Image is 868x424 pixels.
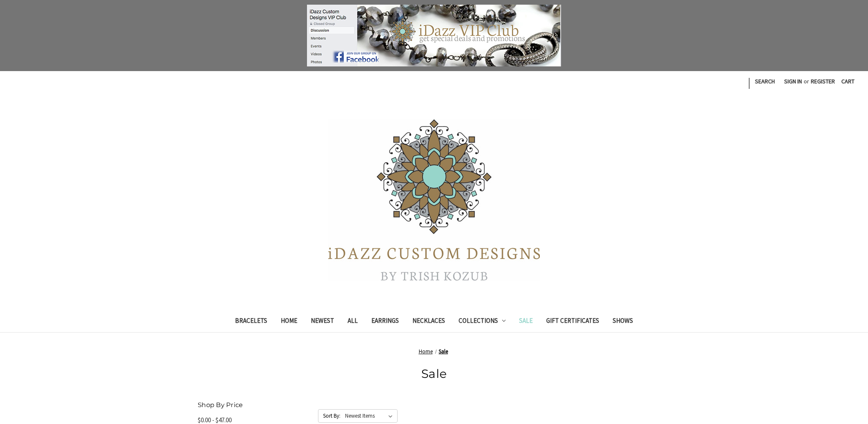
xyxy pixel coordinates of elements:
[539,311,606,332] a: Gift Certificates
[318,410,340,422] label: Sort By:
[274,311,304,332] a: Home
[837,71,859,92] a: Cart
[406,311,452,332] a: Necklaces
[780,71,807,92] a: Sign in
[341,311,365,332] a: All
[606,311,640,332] a: Shows
[198,347,670,356] nav: Breadcrumb
[841,77,854,85] span: Cart
[198,400,309,410] h5: Shop By Price
[419,348,433,355] a: Home
[328,119,540,281] img: iDazz Custom Designs
[228,311,274,332] a: Bracelets
[803,77,810,86] span: or
[452,311,513,332] a: Collections
[806,71,840,92] a: Register
[304,311,341,332] a: Newest
[180,5,688,66] a: Join the group!
[365,311,406,332] a: Earrings
[512,311,539,332] a: Sale
[750,71,780,92] a: Search
[198,365,670,383] h1: Sale
[439,348,448,355] a: Sale
[747,74,750,91] li: |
